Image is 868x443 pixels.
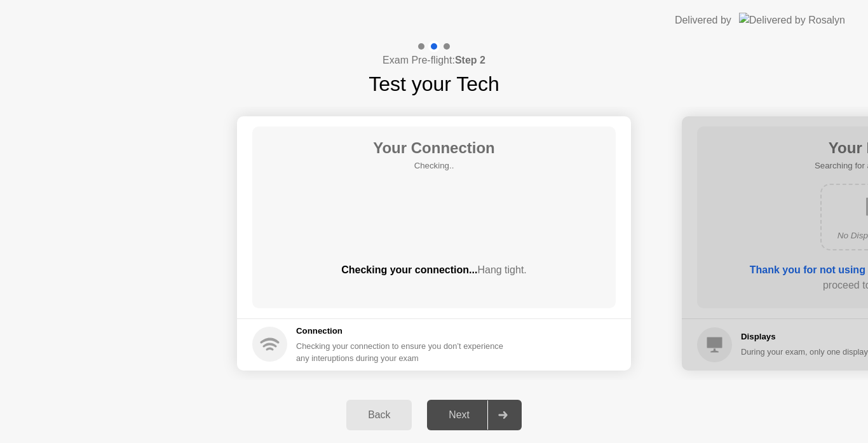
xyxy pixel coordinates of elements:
h1: Your Connection [373,137,495,160]
h5: Checking.. [373,160,495,172]
span: Hang tight. [477,264,526,275]
b: Step 2 [455,55,485,65]
div: Delivered by [675,13,731,28]
h5: Connection [296,325,511,337]
div: Next [431,409,487,421]
button: Next [427,400,522,430]
img: Delivered by Rosalyn [739,13,845,27]
div: Checking your connection to ensure you don’t experience any interuptions during your exam [296,340,511,364]
div: Checking your connection... [252,262,616,278]
button: Back [346,400,412,430]
h4: Exam Pre-flight: [383,53,485,68]
h1: Test your Tech [369,69,499,99]
div: Back [350,409,408,421]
